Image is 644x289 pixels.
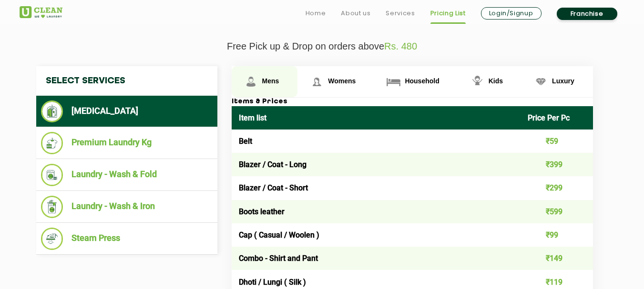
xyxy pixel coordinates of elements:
[341,8,370,19] a: About us
[521,153,593,176] td: ₹399
[384,41,417,51] span: Rs. 480
[20,6,62,18] img: UClean Laundry and Dry Cleaning
[232,247,521,270] td: Combo - Shirt and Pant
[430,8,466,19] a: Pricing List
[41,164,63,186] img: Laundry - Wash & Fold
[232,153,521,176] td: Blazer / Coat - Long
[41,132,213,154] li: Premium Laundry Kg
[386,8,415,19] a: Services
[232,223,521,247] td: Cap ( Casual / Woolen )
[41,228,213,250] li: Steam Press
[532,73,549,90] img: Luxury
[41,164,213,186] li: Laundry - Wash & Fold
[41,196,213,218] li: Laundry - Wash & Iron
[308,73,325,90] img: Womens
[521,200,593,223] td: ₹599
[521,176,593,199] td: ₹299
[385,73,402,90] img: Household
[557,8,617,20] a: Franchise
[262,77,279,85] span: Mens
[232,130,521,153] td: Belt
[41,100,63,122] img: Dry Cleaning
[481,7,542,20] a: Login/Signup
[552,77,574,85] span: Luxury
[521,223,593,247] td: ₹99
[521,106,593,130] th: Price Per Pc
[232,200,521,223] td: Boots leather
[41,100,213,122] li: [MEDICAL_DATA]
[41,132,63,154] img: Premium Laundry Kg
[328,77,356,85] span: Womens
[41,228,63,250] img: Steam Press
[41,196,63,218] img: Laundry - Wash & Iron
[521,130,593,153] td: ₹59
[243,73,259,90] img: Mens
[232,98,593,106] h3: Items & Prices
[36,66,217,96] h4: Select Services
[232,106,521,130] th: Item list
[232,176,521,199] td: Blazer / Coat - Short
[306,8,326,19] a: Home
[469,73,486,90] img: Kids
[521,247,593,270] td: ₹149
[405,77,439,85] span: Household
[20,41,625,52] p: Free Pick up & Drop on orders above
[489,77,503,85] span: Kids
